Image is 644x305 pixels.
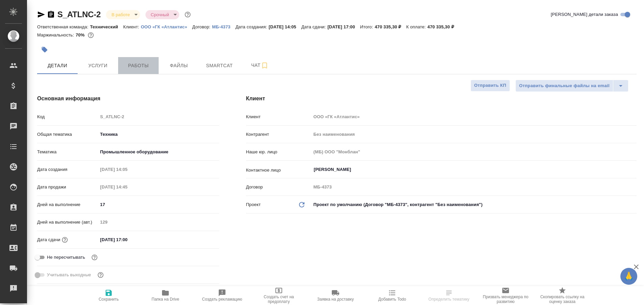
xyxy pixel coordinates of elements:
a: МБ-4373 [212,24,235,29]
span: Отправить финальные файлы на email [519,82,610,90]
p: [DATE] 14:05 [269,24,301,29]
p: Маржинальность: [37,32,76,37]
p: ООО «ГК «Атлантис» [141,24,192,29]
input: Пустое поле [98,164,157,174]
button: Если добавить услуги и заполнить их объемом, то дата рассчитается автоматически [60,235,69,244]
p: 470 335,30 ₽ [427,24,459,29]
button: Open [633,169,634,170]
input: Пустое поле [311,182,637,192]
p: Дата создания: [236,24,269,29]
button: 🙏 [620,268,637,285]
p: Дней на выполнение (авт.) [37,219,98,226]
p: Дата сдачи [37,236,60,243]
span: Призвать менеджера по развитию [481,295,530,304]
button: Включи, если не хочешь, чтобы указанная дата сдачи изменилась после переставления заказа в 'Подтв... [90,253,99,262]
p: [DATE] 17:00 [327,24,360,29]
button: Создать счет на предоплату [250,286,307,305]
button: В работе [109,12,132,18]
input: ✎ Введи что-нибудь [98,235,157,245]
div: Техника [98,129,219,140]
p: Дата продажи [37,184,98,190]
p: К оплате: [406,24,428,29]
p: Код [37,113,98,120]
span: Добавить Todo [378,297,406,302]
span: 🙏 [623,269,635,283]
span: Отправить КП [474,82,506,90]
span: Услуги [82,61,114,70]
div: В работе [106,10,140,19]
span: Заявка на доставку [317,297,354,302]
span: Создать счет на предоплату [254,295,303,304]
p: Дней на выполнение [37,201,98,208]
div: В работе [145,10,179,19]
input: Пустое поле [98,217,219,227]
p: Контрагент [246,131,311,138]
span: Smartcat [203,61,236,70]
button: Папка на Drive [137,286,194,305]
button: Определить тематику [421,286,477,305]
span: Работы [122,61,155,70]
button: 116434.00 RUB; [86,31,95,40]
button: Доп статусы указывают на важность/срочность заказа [183,10,192,19]
p: Клиент: [123,24,141,29]
p: Проект [246,201,261,208]
span: Создать рекламацию [202,297,242,302]
span: Скопировать ссылку на оценку заказа [538,295,587,304]
span: Сохранить [99,297,119,302]
p: МБ-4373 [212,24,235,29]
input: Пустое поле [311,129,637,139]
p: Наше юр. лицо [246,149,311,155]
p: Дата сдачи: [301,24,327,29]
span: Не пересчитывать [47,254,85,261]
a: ООО «ГК «Атлантис» [141,24,192,29]
a: S_ATLNC-2 [57,10,101,19]
div: Проект по умолчанию (Договор "МБ-4373", контрагент "Без наименования") [311,199,637,210]
svg: Подписаться [261,61,269,70]
button: Создать рекламацию [194,286,250,305]
h4: Клиент [246,95,637,103]
button: Добавить тэг [37,42,52,57]
p: 470 335,30 ₽ [375,24,406,29]
div: Промышленное оборудование [98,146,219,158]
button: Отправить финальные файлы на email [515,80,613,92]
button: Скопировать ссылку на оценку заказа [534,286,591,305]
span: Детали [41,61,74,70]
input: Пустое поле [98,182,157,192]
p: Клиент [246,113,311,120]
input: Пустое поле [311,112,637,122]
button: Сохранить [80,286,137,305]
button: Призвать менеджера по развитию [477,286,534,305]
span: Папка на Drive [152,297,179,302]
p: Итого: [360,24,375,29]
div: split button [515,80,628,92]
p: Дата создания [37,166,98,173]
h4: Основная информация [37,95,219,103]
button: Срочный [149,12,171,18]
span: Чат [244,61,276,70]
p: Общая тематика [37,131,98,138]
button: Отправить КП [471,80,510,92]
button: Скопировать ссылку [47,10,55,19]
span: Учитывать выходные [47,272,91,278]
span: Файлы [163,61,195,70]
span: [PERSON_NAME] детали заказа [551,11,618,18]
input: ✎ Введи что-нибудь [98,200,219,209]
button: Выбери, если сб и вс нужно считать рабочими днями для выполнения заказа. [96,271,105,279]
p: Тематика [37,149,98,155]
p: 70% [76,32,86,37]
input: Пустое поле [98,112,219,122]
p: Договор: [192,24,212,29]
p: Договор [246,184,311,190]
span: Определить тематику [428,297,469,302]
button: Добавить Todo [364,286,421,305]
p: Контактное лицо [246,167,311,174]
p: Ответственная команда: [37,24,90,29]
p: Технический [90,24,123,29]
button: Заявка на доставку [307,286,364,305]
button: Скопировать ссылку для ЯМессенджера [37,10,45,19]
input: Пустое поле [311,147,637,157]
